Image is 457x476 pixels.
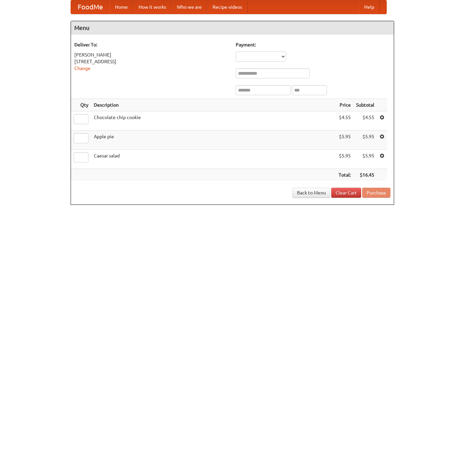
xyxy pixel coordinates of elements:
[74,66,90,71] a: Change
[133,0,172,14] a: How it works
[336,99,353,111] th: Price
[353,150,377,169] td: $5.95
[71,99,91,111] th: Qty
[336,169,353,181] th: Total:
[74,51,229,58] div: [PERSON_NAME]
[71,0,110,14] a: FoodMe
[353,131,377,150] td: $5.95
[91,131,336,150] td: Apple pie
[293,188,330,198] a: Back to Menu
[71,21,394,35] h4: Menu
[362,188,390,198] button: Purchase
[359,0,380,14] a: Help
[110,0,133,14] a: Home
[336,131,353,150] td: $5.95
[336,111,353,131] td: $4.55
[91,150,336,169] td: Caesar salad
[353,169,377,181] th: $16.45
[336,150,353,169] td: $5.95
[74,58,229,65] div: [STREET_ADDRESS]
[236,41,390,48] h5: Payment:
[207,0,247,14] a: Recipe videos
[353,99,377,111] th: Subtotal
[172,0,207,14] a: Who we are
[331,188,361,198] a: Clear Cart
[74,41,229,48] h5: Deliver To:
[353,111,377,131] td: $4.55
[91,99,336,111] th: Description
[91,111,336,131] td: Chocolate chip cookie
